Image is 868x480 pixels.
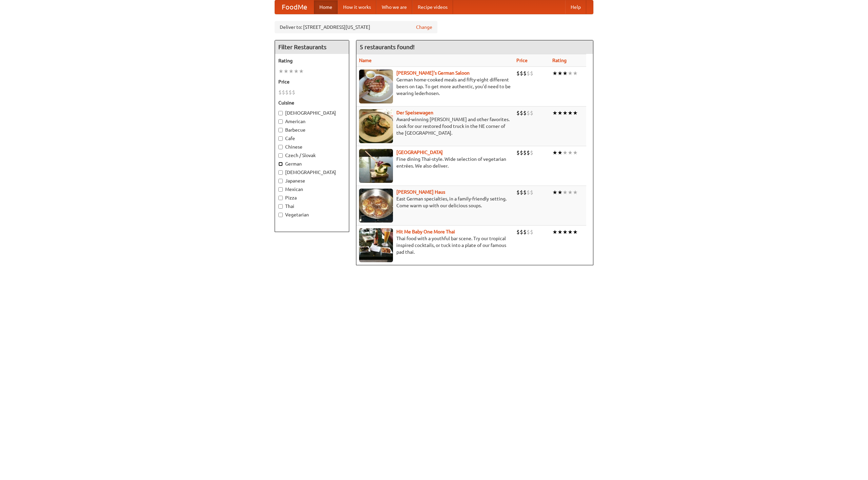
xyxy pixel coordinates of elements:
a: Change [416,24,432,31]
li: $ [282,89,285,96]
li: $ [520,149,523,156]
li: ★ [563,228,568,236]
input: Czech / Slovak [278,153,283,158]
label: Vegetarian [278,211,346,218]
a: Home [314,0,338,14]
li: $ [527,70,530,77]
li: ★ [573,189,578,196]
label: Cafe [278,135,346,142]
li: $ [292,89,295,96]
p: German home-cooked meals and fifty-eight different beers on tap. To get more authentic, you'd nee... [359,76,511,97]
li: ★ [568,70,573,77]
input: Thai [278,204,283,209]
li: $ [278,89,282,96]
p: Fine dining Thai-style. Wide selection of vegetarian entrées. We also deliver. [359,156,511,169]
input: Chinese [278,145,283,149]
input: Cafe [278,136,283,141]
li: ★ [278,68,283,75]
h5: Cuisine [278,99,346,106]
div: Deliver to: [STREET_ADDRESS][US_STATE] [275,21,437,33]
a: Help [565,0,586,14]
li: $ [530,228,533,236]
input: Japanese [278,179,283,183]
a: Hit Me Baby One More Thai [396,229,455,234]
input: Barbecue [278,128,283,132]
li: $ [527,109,530,117]
a: How it works [338,0,376,14]
li: $ [516,189,520,196]
a: [PERSON_NAME]'s German Saloon [396,70,470,76]
li: ★ [573,70,578,77]
li: ★ [563,149,568,156]
li: ★ [557,70,563,77]
li: ★ [573,109,578,117]
label: Japanese [278,177,346,184]
li: $ [516,149,520,156]
li: ★ [557,228,563,236]
li: ★ [557,109,563,117]
img: speisewagen.jpg [359,109,393,143]
p: Award-winning [PERSON_NAME] and other favorites. Look for our restored food truck in the NE corne... [359,116,511,136]
li: ★ [557,149,563,156]
li: $ [520,109,523,117]
label: Czech / Slovak [278,152,346,159]
input: Vegetarian [278,213,283,217]
li: ★ [573,228,578,236]
h5: Rating [278,57,346,64]
li: ★ [552,70,557,77]
label: [DEMOGRAPHIC_DATA] [278,169,346,176]
li: ★ [568,228,573,236]
li: $ [523,70,527,77]
img: esthers.jpg [359,70,393,103]
input: American [278,119,283,124]
li: $ [530,149,533,156]
a: [GEOGRAPHIC_DATA] [396,150,443,155]
li: ★ [568,109,573,117]
li: $ [520,228,523,236]
li: ★ [294,68,299,75]
img: satay.jpg [359,149,393,183]
h5: Price [278,78,346,85]
li: ★ [552,189,557,196]
li: $ [527,189,530,196]
a: Name [359,58,372,63]
img: babythai.jpg [359,228,393,262]
li: $ [527,149,530,156]
li: ★ [557,189,563,196]
label: Mexican [278,186,346,193]
li: $ [523,149,527,156]
li: $ [523,109,527,117]
li: $ [285,89,289,96]
a: Recipe videos [412,0,453,14]
li: $ [527,228,530,236]
li: $ [520,70,523,77]
label: German [278,160,346,167]
input: [DEMOGRAPHIC_DATA] [278,111,283,115]
ng-pluralize: 5 restaurants found! [360,44,415,50]
h4: Filter Restaurants [275,40,349,54]
img: kohlhaus.jpg [359,189,393,223]
a: Der Speisewagen [396,110,433,115]
label: Thai [278,203,346,210]
li: ★ [563,70,568,77]
li: ★ [568,149,573,156]
li: $ [289,89,292,96]
li: ★ [552,109,557,117]
label: [DEMOGRAPHIC_DATA] [278,110,346,116]
li: ★ [552,149,557,156]
li: $ [520,189,523,196]
li: ★ [563,109,568,117]
b: [PERSON_NAME] Haus [396,189,445,195]
input: [DEMOGRAPHIC_DATA] [278,170,283,175]
li: $ [523,189,527,196]
li: ★ [563,189,568,196]
p: East German specialties, in a family-friendly setting. Come warm up with our delicious soups. [359,195,511,209]
li: $ [516,109,520,117]
li: $ [516,228,520,236]
label: Pizza [278,194,346,201]
p: Thai food with a youthful bar scene. Try our tropical inspired cocktails, or tuck into a plate of... [359,235,511,255]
